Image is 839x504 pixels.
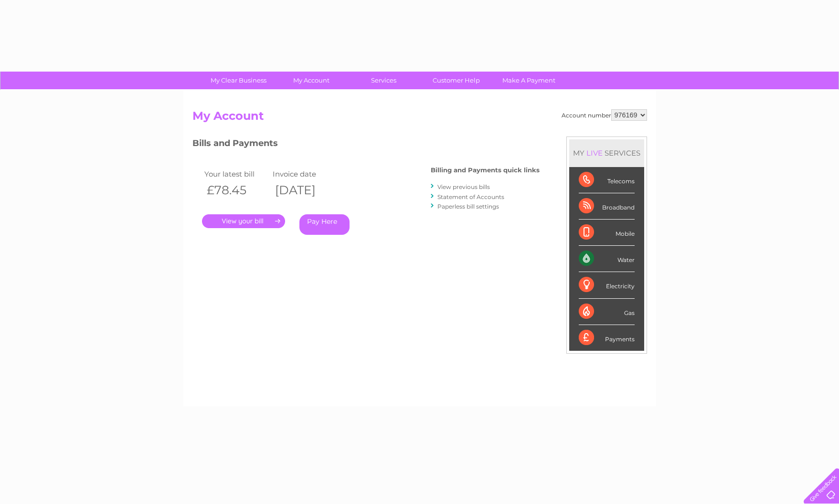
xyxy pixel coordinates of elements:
[562,109,647,121] div: Account number
[579,193,635,220] div: Broadband
[299,214,350,235] a: Pay Here
[584,148,605,157] div: LIVE
[202,180,271,200] th: £78.45
[192,136,540,153] h3: Bills and Payments
[437,203,499,210] a: Paperless bill settings
[270,180,339,200] th: [DATE]
[270,168,339,180] td: Invoice date
[579,246,635,272] div: Water
[272,72,350,89] a: My Account
[199,72,278,89] a: My Clear Business
[202,168,271,180] td: Your latest bill
[202,214,285,228] a: .
[489,72,568,89] a: Make A Payment
[431,167,540,174] h4: Billing and Payments quick links
[579,167,635,193] div: Telecoms
[192,109,647,127] h2: My Account
[579,299,635,325] div: Gas
[579,272,635,298] div: Electricity
[579,220,635,246] div: Mobile
[437,183,490,190] a: View previous bills
[344,72,423,89] a: Services
[417,72,496,89] a: Customer Help
[569,139,644,167] div: MY SERVICES
[437,193,504,200] a: Statement of Accounts
[579,325,635,351] div: Payments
